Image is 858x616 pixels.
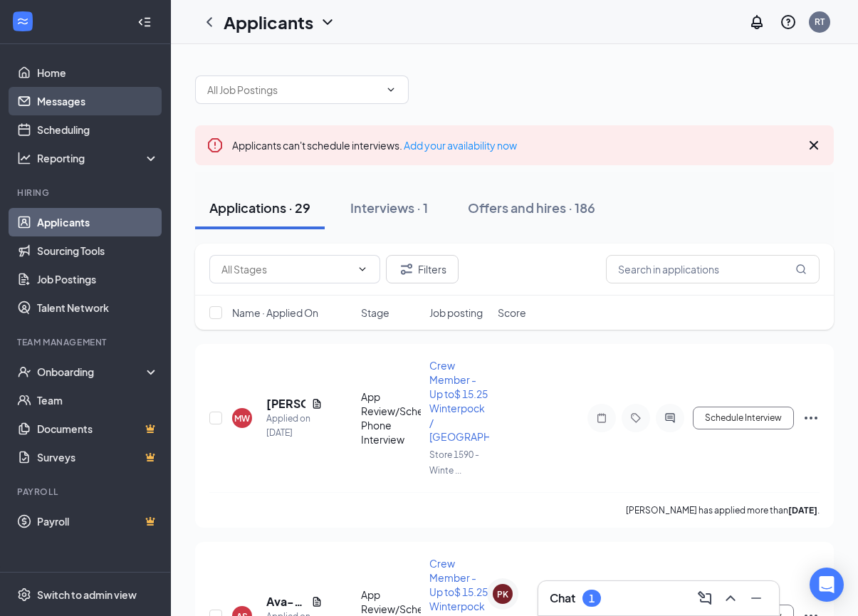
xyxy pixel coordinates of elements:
h1: Applicants [224,10,313,34]
input: All Stages [221,261,351,277]
div: 1 [589,592,595,605]
h5: [PERSON_NAME] [266,396,305,412]
a: Job Postings [37,265,159,293]
div: Team Management [17,336,156,348]
button: Schedule Interview [693,407,794,429]
svg: WorkstreamLogo [16,14,30,28]
a: PayrollCrown [37,507,159,536]
span: Name · Applied On [232,306,318,320]
a: Talent Network [37,293,159,322]
span: Applicants can't schedule interviews. [232,139,517,152]
a: Scheduling [37,115,159,144]
svg: ChevronUp [722,590,739,607]
span: Job posting [429,306,483,320]
div: Switch to admin view [37,588,137,602]
svg: QuestionInfo [780,14,797,31]
div: Offers and hires · 186 [468,199,595,216]
span: Store 1590 - Winte ... [429,449,479,476]
div: RT [815,16,825,28]
span: Stage [361,306,389,320]
svg: Analysis [17,151,31,165]
div: Applications · 29 [209,199,310,216]
svg: Collapse [137,15,152,29]
div: Reporting [37,151,159,165]
svg: Settings [17,588,31,602]
div: PK [497,588,508,600]
a: Sourcing Tools [37,236,159,265]
a: Messages [37,87,159,115]
svg: ChevronDown [319,14,336,31]
span: Crew Member -Up to$ 15.25 Winterpock / [GEOGRAPHIC_DATA] [429,359,533,443]
div: Open Intercom Messenger [810,568,844,602]
svg: Cross [805,137,822,154]
svg: Error [206,137,224,154]
svg: MagnifyingGlass [795,263,807,275]
div: Hiring [17,187,156,199]
div: Payroll [17,486,156,498]
svg: Document [311,596,323,607]
p: [PERSON_NAME] has applied more than . [626,504,820,516]
b: [DATE] [788,505,817,516]
h5: Ava-J’Nae St.[PERSON_NAME] [266,594,305,610]
input: Search in applications [606,255,820,283]
a: SurveysCrown [37,443,159,471]
svg: ChevronLeft [201,14,218,31]
div: Onboarding [37,365,147,379]
svg: ComposeMessage [696,590,713,607]
svg: Ellipses [802,409,820,427]
a: Home [37,58,159,87]
h3: Chat [550,590,575,606]
svg: Minimize [748,590,765,607]
a: DocumentsCrown [37,414,159,443]
svg: UserCheck [17,365,31,379]
div: Interviews · 1 [350,199,428,216]
span: Score [498,306,526,320]
button: ComposeMessage [694,587,716,610]
button: ChevronUp [719,587,742,610]
svg: Tag [627,412,644,424]
svg: ChevronDown [385,84,397,95]
input: All Job Postings [207,82,380,98]
svg: ChevronDown [357,263,368,275]
button: Filter Filters [386,255,459,283]
svg: ActiveChat [661,412,679,424]
svg: Note [593,412,610,424]
svg: Filter [398,261,415,278]
div: App Review/Sched. Phone Interview [361,390,421,447]
div: MW [234,412,250,424]
svg: Document [311,398,323,409]
a: Applicants [37,208,159,236]
div: Applied on [DATE] [266,412,323,440]
a: Add your availability now [404,139,517,152]
a: Team [37,386,159,414]
button: Minimize [745,587,768,610]
svg: Notifications [748,14,765,31]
